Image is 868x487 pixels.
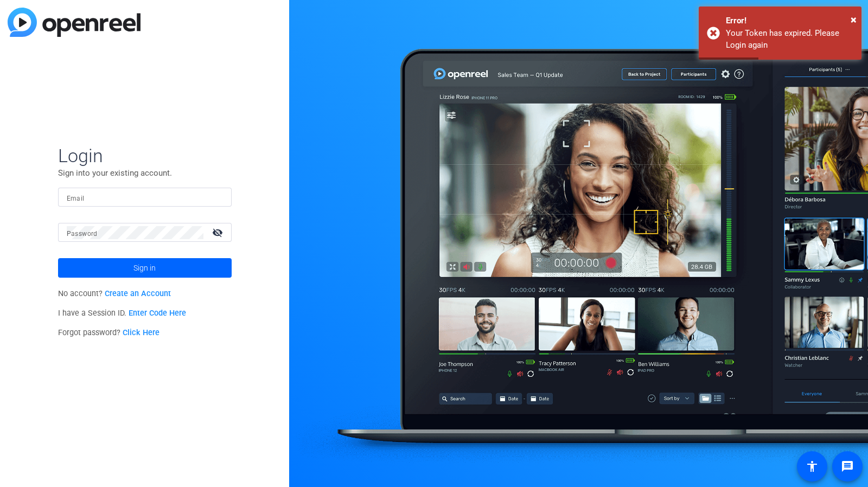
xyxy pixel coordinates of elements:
[133,254,156,281] span: Sign in
[851,13,857,26] span: ×
[726,15,853,27] div: Error!
[206,225,232,240] mat-icon: visibility_off
[58,328,160,337] span: Forgot password?
[67,230,98,238] mat-label: Password
[58,167,232,179] p: Sign into your existing account.
[105,289,171,298] a: Create an Account
[58,289,171,298] span: No account?
[58,309,187,318] span: I have a Session ID.
[67,195,85,202] mat-label: Email
[726,27,853,52] div: Your Token has expired. Please Login again
[67,191,223,204] input: Enter Email Address
[851,11,857,28] button: Close
[8,8,141,37] img: blue-gradient.svg
[129,309,186,318] a: Enter Code Here
[58,258,232,278] button: Sign in
[58,144,232,167] span: Login
[841,460,854,473] mat-icon: message
[123,328,159,337] a: Click Here
[806,460,819,473] mat-icon: accessibility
